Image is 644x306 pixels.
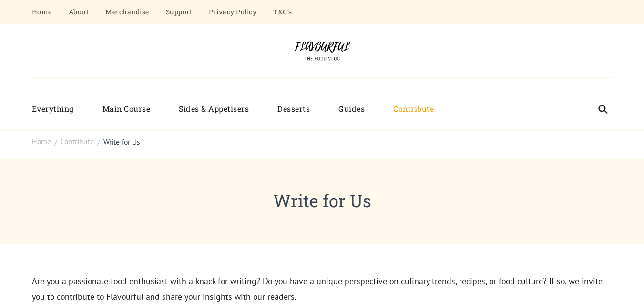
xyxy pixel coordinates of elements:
a: Contribute [61,136,94,148]
a: Home [32,136,51,148]
a: Desserts [263,97,324,121]
a: Everything [32,97,88,121]
a: Guides [324,97,379,121]
span: / [97,137,100,148]
a: Sides & Appetisers [164,97,263,121]
a: Main Course [88,97,165,121]
span: Contribute [61,137,94,146]
a: Contribute [379,97,448,121]
img: Flavourful [286,38,358,63]
h1: Write for Us [32,188,613,213]
span: Home [32,137,51,146]
iframe: Help widget launcher [559,269,634,295]
span: / [54,137,57,148]
p: Are you a passionate food enthusiast with a knack for writing? Do you have a unique perspective o... [32,273,613,305]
